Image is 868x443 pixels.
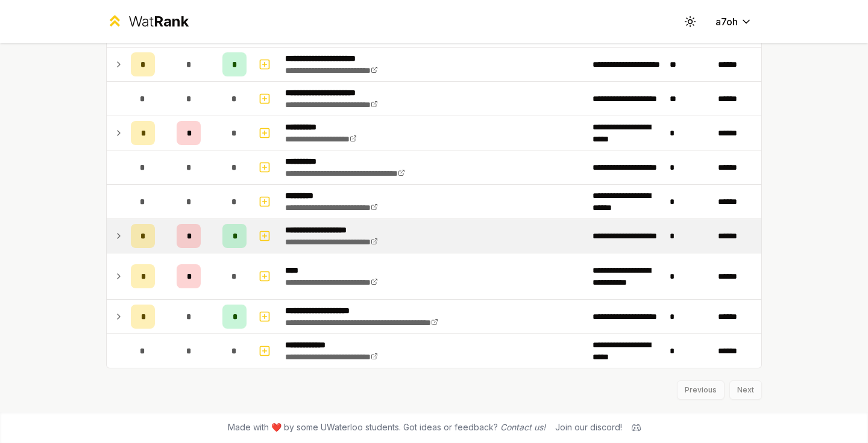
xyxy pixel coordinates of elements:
[154,13,189,30] span: Rank
[555,421,622,433] div: Join our discord!
[106,12,189,31] a: WatRank
[715,14,738,29] span: a7oh
[128,12,189,31] div: Wat
[706,11,762,33] button: a7oh
[228,421,546,433] span: Made with ❤️ by some UWaterloo students. Got ideas or feedback?
[500,422,546,432] a: Contact us!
